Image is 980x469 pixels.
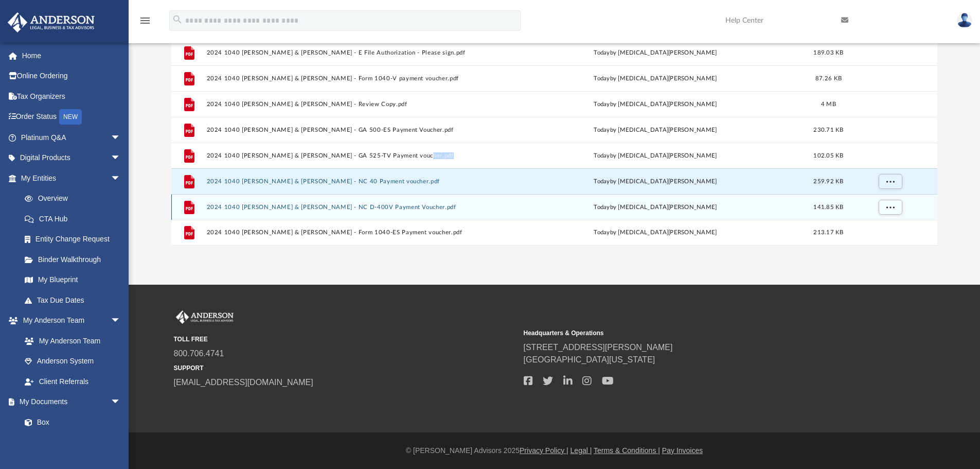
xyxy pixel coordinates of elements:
[520,446,568,455] a: Privacy Policy |
[507,202,804,212] div: by [MEDICAL_DATA][PERSON_NAME]
[662,446,703,455] a: Pay Invoices
[524,343,673,352] a: [STREET_ADDRESS][PERSON_NAME]
[174,335,516,344] small: TOLL FREE
[507,125,804,134] div: by [MEDICAL_DATA][PERSON_NAME]
[7,168,136,188] a: My Entitiesarrow_drop_down
[7,310,131,331] a: My Anderson Teamarrow_drop_down
[174,363,516,373] small: SUPPORT
[957,13,972,28] img: User Pic
[139,14,151,27] i: menu
[206,204,503,211] button: 2024 1040 [PERSON_NAME] & [PERSON_NAME] - NC D-400V Payment Voucher.pdf
[594,204,610,210] span: today
[813,152,843,158] span: 102.05 KB
[206,75,503,82] button: 2024 1040 [PERSON_NAME] & [PERSON_NAME] - Form 1040-V payment voucher.pdf
[111,127,131,148] span: arrow_drop_down
[813,230,843,235] span: 213.17 KB
[7,86,136,107] a: Tax Organizers
[594,101,610,107] span: today
[507,48,804,57] div: by [MEDICAL_DATA][PERSON_NAME]
[111,392,131,413] span: arrow_drop_down
[14,371,131,392] a: Client Referrals
[5,12,98,32] img: Anderson Advisors Platinum Portal
[14,351,131,372] a: Anderson System
[14,249,136,270] a: Binder Walkthrough
[594,446,660,455] a: Terms & Conditions |
[206,178,503,185] button: 2024 1040 [PERSON_NAME] & [PERSON_NAME] - NC 40 Payment voucher.pdf
[594,152,610,158] span: today
[524,355,655,364] a: [GEOGRAPHIC_DATA][US_STATE]
[878,199,902,215] button: More options
[59,109,82,125] div: NEW
[111,310,131,332] span: arrow_drop_down
[7,45,136,66] a: Home
[594,230,610,235] span: today
[14,412,126,432] a: Box
[813,127,843,132] span: 230.71 KB
[7,107,136,128] a: Order StatusNEW
[813,49,843,55] span: 189.03 KB
[594,178,610,184] span: today
[14,331,126,351] a: My Anderson Team
[14,209,136,229] a: CTA Hub
[507,228,804,237] div: by [MEDICAL_DATA][PERSON_NAME]
[206,49,503,56] button: 2024 1040 [PERSON_NAME] & [PERSON_NAME] - E File Authorization - Please sign.pdf
[7,148,136,168] a: Digital Productsarrow_drop_down
[206,152,503,159] button: 2024 1040 [PERSON_NAME] & [PERSON_NAME] - GA 525-TV Payment voucher.pdf
[507,99,804,109] div: by [MEDICAL_DATA][PERSON_NAME]
[111,148,131,169] span: arrow_drop_down
[571,446,592,455] a: Legal |
[7,66,136,86] a: Online Ordering
[171,32,938,246] div: grid
[594,75,610,81] span: today
[524,328,866,338] small: Headquarters & Operations
[14,290,136,310] a: Tax Due Dates
[507,151,804,160] div: by [MEDICAL_DATA][PERSON_NAME]
[14,432,131,453] a: Meeting Minutes
[594,49,610,55] span: today
[174,310,236,324] img: Anderson Advisors Platinum Portal
[813,178,843,184] span: 259.92 KB
[507,177,804,186] div: by [MEDICAL_DATA][PERSON_NAME]
[14,229,136,250] a: Entity Change Request
[14,270,131,290] a: My Blueprint
[594,127,610,132] span: today
[174,349,224,358] a: 800.706.4741
[172,14,183,25] i: search
[111,168,131,189] span: arrow_drop_down
[7,392,131,412] a: My Documentsarrow_drop_down
[206,127,503,133] button: 2024 1040 [PERSON_NAME] & [PERSON_NAME] - GA 500-ES Payment Voucher.pdf
[139,20,151,27] a: menu
[206,229,503,236] button: 2024 1040 [PERSON_NAME] & [PERSON_NAME] - Form 1040-ES Payment voucher.pdf
[7,127,136,148] a: Platinum Q&Aarrow_drop_down
[174,378,313,387] a: [EMAIL_ADDRESS][DOMAIN_NAME]
[821,101,836,107] span: 4 MB
[815,75,842,81] span: 87.26 KB
[507,74,804,83] div: by [MEDICAL_DATA][PERSON_NAME]
[14,188,136,209] a: Overview
[206,101,503,108] button: 2024 1040 [PERSON_NAME] & [PERSON_NAME] - Review Copy.pdf
[129,445,980,456] div: © [PERSON_NAME] Advisors 2025
[813,204,843,210] span: 141.85 KB
[878,173,902,189] button: More options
